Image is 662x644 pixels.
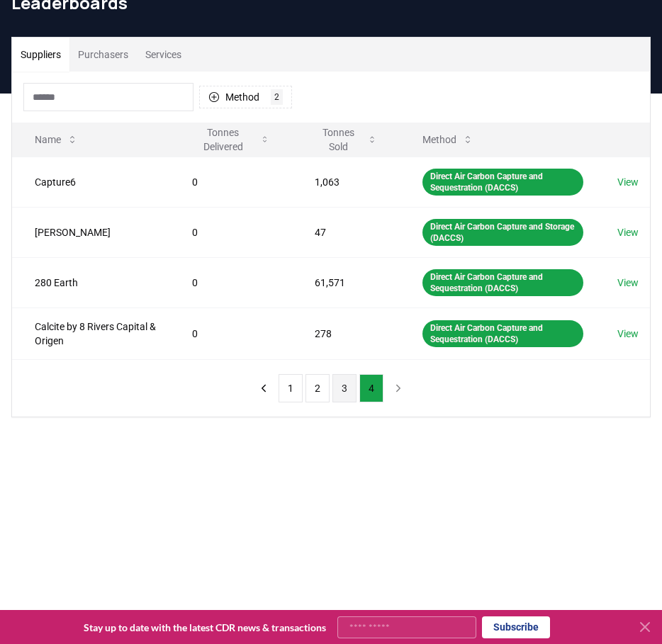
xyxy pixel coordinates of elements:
[422,169,583,196] div: Direct Air Carbon Capture and Sequestration (DACCS)
[292,207,400,257] td: 47
[422,219,583,246] div: Direct Air Carbon Capture and Storage (DACCS)
[305,374,330,402] button: 2
[169,307,293,359] td: 0
[279,374,303,402] button: 1
[12,307,169,359] td: Calcite by 8 Rivers Capital & Origen
[169,157,293,207] td: 0
[169,257,293,307] td: 0
[292,257,400,307] td: 61,571
[617,276,639,290] a: View
[411,125,485,154] button: Method
[292,157,400,207] td: 1,063
[23,125,89,154] button: Name
[617,327,639,341] a: View
[69,38,137,72] button: Purchasers
[181,125,281,154] button: Tonnes Delivered
[12,257,169,307] td: 280 Earth
[12,157,169,207] td: Capture6
[422,269,583,296] div: Direct Air Carbon Capture and Sequestration (DACCS)
[422,320,583,347] div: Direct Air Carbon Capture and Sequestration (DACCS)
[12,207,169,257] td: [PERSON_NAME]
[292,307,400,359] td: 278
[271,89,283,105] div: 2
[332,374,357,402] button: 3
[617,225,639,239] a: View
[12,38,69,72] button: Suppliers
[359,374,383,402] button: 4
[199,86,292,108] button: Method2
[303,125,388,154] button: Tonnes Sold
[252,374,276,402] button: previous page
[137,38,190,72] button: Services
[169,207,293,257] td: 0
[617,175,639,189] a: View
